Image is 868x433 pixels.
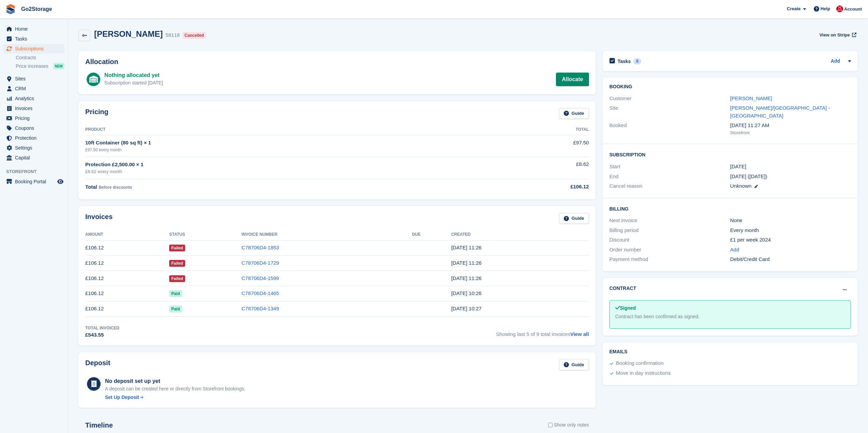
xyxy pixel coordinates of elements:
div: NEW [53,63,64,69]
a: Guide [559,108,589,119]
div: Discount [609,236,730,244]
a: C78706D4-1853 [241,245,279,250]
a: C78706D4-1729 [241,260,279,266]
a: Price increases NEW [16,62,64,70]
span: Protection [15,133,56,143]
div: None [730,217,851,225]
label: Show only notes [548,421,589,429]
div: £8.62 every month [85,168,479,175]
div: Cancelled [182,32,206,39]
h2: Booking [609,84,851,90]
a: menu [3,84,64,93]
span: Tasks [15,34,56,44]
div: Storefront [730,129,851,136]
a: Allocate [556,73,589,86]
span: Paid [169,290,182,297]
span: Failed [169,260,185,267]
span: Coupons [15,123,56,133]
a: Add [831,58,840,65]
div: Signed [615,305,845,312]
div: End [609,173,730,181]
span: Price increases [16,63,48,69]
div: Set Up Deposit [105,394,139,401]
a: Go2Storage [18,3,55,15]
a: menu [3,123,64,133]
div: Customer [609,95,730,103]
span: Settings [15,143,56,153]
span: Invoices [15,104,56,113]
h2: [PERSON_NAME] [94,29,163,38]
span: Storefront [6,168,68,175]
time: 2025-03-23 10:26:29 UTC [451,290,482,296]
span: [DATE] ([DATE]) [730,173,767,179]
h2: Contract [609,285,636,292]
div: Next invoice [609,217,730,225]
span: Total [85,184,97,190]
a: View all [570,331,589,337]
div: Booking confirmation [616,359,664,368]
h2: Emails [609,349,851,355]
span: Analytics [15,94,56,103]
div: [DATE] 11:27 AM [730,122,851,129]
th: Amount [85,229,169,240]
h2: Timeline [85,421,113,429]
a: C78706D4-1349 [241,306,279,311]
div: Booked [609,122,730,136]
h2: Allocation [85,58,589,66]
a: menu [3,44,64,53]
th: Created [451,229,589,240]
a: Set Up Deposit [105,394,246,401]
span: Unknown [730,183,752,189]
h2: Deposit [85,359,110,370]
span: Failed [169,245,185,251]
a: C78706D4-1599 [241,275,279,281]
span: CRM [15,84,56,93]
a: menu [3,94,64,103]
div: Payment method [609,256,730,263]
a: menu [3,34,64,44]
span: Sites [15,74,56,83]
a: [PERSON_NAME] [730,95,772,101]
th: Invoice Number [241,229,412,240]
th: Total [479,124,589,135]
span: Help [821,5,830,12]
input: Show only notes [548,421,553,429]
a: C78706D4-1465 [241,290,279,296]
div: £106.12 [479,183,589,191]
div: 0 [633,58,641,64]
h2: Billing [609,205,851,212]
a: menu [3,24,64,34]
a: Contracts [16,55,64,61]
span: Capital [15,153,56,163]
a: Guide [559,359,589,370]
span: Failed [169,275,185,282]
a: menu [3,74,64,83]
span: Before discounts [99,185,132,190]
time: 2025-04-23 10:26:20 UTC [451,275,482,281]
a: Add [730,246,739,254]
div: Nothing allocated yet [104,71,163,79]
div: £543.55 [85,331,119,339]
td: £106.12 [85,301,169,316]
img: stora-icon-8386f47178a22dfd0bd8f6a31ec36ba5ce8667c1dd55bd0f319d3a0aa187defe.svg [5,4,16,14]
a: menu [3,104,64,113]
td: £8.62 [479,157,589,179]
div: Order number [609,246,730,254]
a: Preview store [56,177,64,186]
h2: Tasks [618,58,631,64]
span: Booking Portal [15,177,56,186]
span: Showing last 5 of 9 total invoices [496,325,589,339]
div: 58118 [165,31,180,39]
div: £1 per week 2024 [730,236,851,244]
a: menu [3,113,64,123]
a: View on Stripe [816,29,858,41]
div: Protection £2,500.00 × 1 [85,161,479,169]
h2: Invoices [85,213,113,224]
img: James Pearson [836,5,843,12]
th: Status [169,229,241,240]
a: Guide [559,213,589,224]
td: £106.12 [85,271,169,286]
td: £106.12 [85,256,169,271]
td: £106.12 [85,240,169,256]
div: Move in day instructions [616,369,671,377]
